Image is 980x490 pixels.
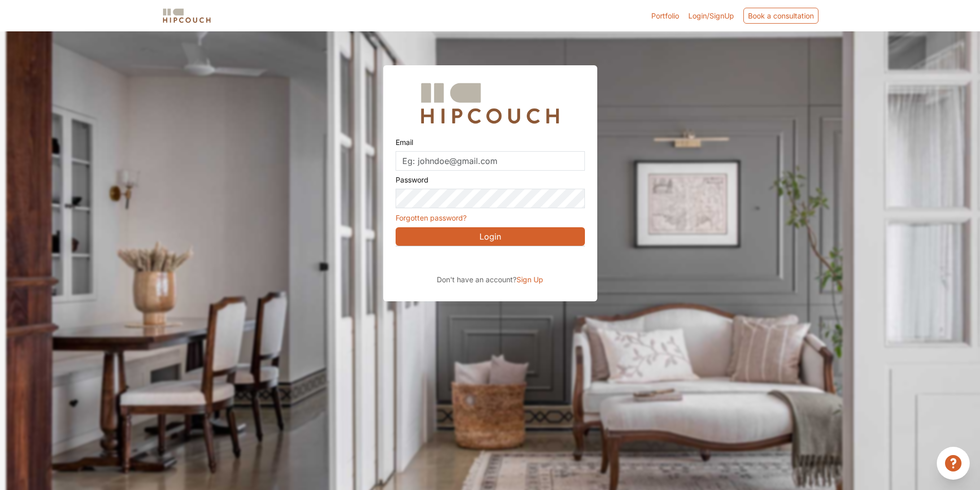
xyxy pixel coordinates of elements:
img: logo-horizontal.svg [161,7,212,25]
button: Login [396,227,585,246]
img: Hipcouch Logo [416,78,564,129]
span: logo-horizontal.svg [161,4,212,27]
span: Login/SignUp [688,11,734,20]
label: Password [396,171,429,189]
label: Email [396,133,413,151]
a: Forgotten password? [396,213,467,222]
iframe: Sign in with Google Button [390,249,589,272]
div: Book a consultation [743,8,818,24]
a: Portfolio [651,10,679,21]
input: Eg: johndoe@gmail.com [396,151,585,171]
span: Don't have an account? [437,275,516,284]
span: Sign Up [516,275,543,284]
